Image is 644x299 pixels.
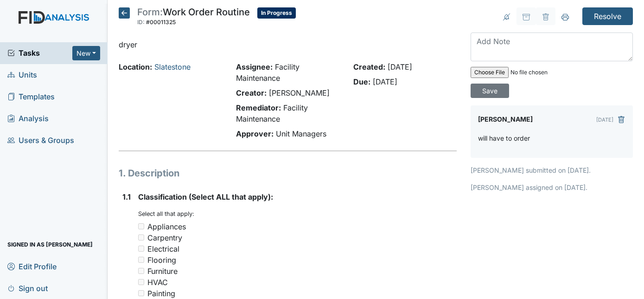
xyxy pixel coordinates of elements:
label: 1.1 [122,191,131,202]
input: Save [471,84,509,98]
button: New [72,46,100,60]
span: Analysis [7,111,49,126]
p: [PERSON_NAME] submitted on [DATE]. [471,165,633,175]
div: Appliances [147,221,186,232]
strong: Assignee: [236,62,273,71]
a: Slatestone [154,62,191,71]
strong: Location: [119,62,152,71]
span: Signed in as [PERSON_NAME] [7,237,93,252]
a: Tasks [7,47,72,58]
input: Electrical [138,246,144,252]
span: #00011325 [146,19,176,26]
p: will have to order [478,133,530,143]
div: Electrical [147,243,179,254]
input: Painting [138,290,144,296]
div: Furniture [147,266,178,277]
p: [PERSON_NAME] assigned on [DATE]. [471,182,633,192]
small: [DATE] [596,117,613,123]
strong: Approver: [236,129,274,138]
div: HVAC [147,277,168,288]
input: HVAC [138,279,144,285]
strong: Due: [353,77,370,86]
span: [DATE] [388,62,412,71]
div: Flooring [147,254,176,266]
span: Templates [7,90,55,104]
span: Edit Profile [7,259,57,273]
span: Sign out [7,281,48,295]
input: Flooring [138,257,144,263]
span: Classification (Select ALL that apply): [138,192,273,201]
span: [PERSON_NAME] [269,88,330,97]
span: ID: [137,19,145,26]
h1: 1. Description [119,166,457,180]
div: Carpentry [147,232,182,243]
span: Unit Managers [276,129,326,138]
label: [PERSON_NAME] [478,113,533,126]
p: dryer [119,39,457,50]
strong: Remediator: [236,103,281,112]
span: In Progress [257,7,296,19]
span: [DATE] [373,77,397,86]
div: Painting [147,288,175,299]
input: Carpentry [138,234,144,240]
strong: Created: [353,62,385,71]
span: Users & Groups [7,133,74,148]
input: Furniture [138,268,144,274]
input: Resolve [582,7,633,25]
span: Units [7,68,37,82]
strong: Creator: [236,88,267,97]
span: Form: [137,6,163,18]
div: Work Order Routine [137,7,250,28]
small: Select all that apply: [138,210,194,217]
input: Appliances [138,223,144,229]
